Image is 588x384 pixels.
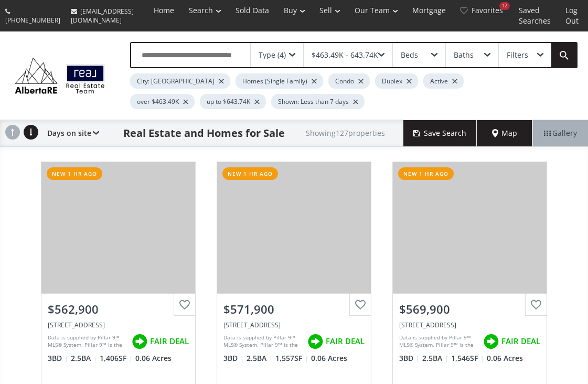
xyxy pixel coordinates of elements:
[487,353,523,364] span: 0.06 Acres
[305,331,326,352] img: rating icon
[5,16,60,25] span: [PHONE_NUMBER]
[223,321,365,329] div: 7035 Rangeview Avenue SE, Calgary, AB T3S 0R1
[399,321,540,329] div: 7051 Rangeview Avenue SE, Calgary, AB T3S 0R1
[42,120,99,146] div: Days on site
[311,353,347,364] span: 0.06 Acres
[399,334,478,349] div: Data is supplied by Pillar 9™ MLS® System. Pillar 9™ is the owner of the copyright in its MLS® Sy...
[247,353,273,364] span: 2.5 BA
[399,301,540,317] div: $569,900
[100,353,133,364] span: 1,406 SF
[200,94,266,109] div: up to $643.74K
[306,129,385,137] h2: Showing 127 properties
[259,51,286,59] div: Type (4)
[375,73,418,89] div: Duplex
[48,353,68,364] span: 3 BD
[130,73,230,89] div: City: [GEOGRAPHIC_DATA]
[422,353,448,364] span: 2.5 BA
[451,353,484,364] span: 1,546 SF
[326,336,365,347] span: FAIR DEAL
[492,128,517,138] span: Map
[66,2,144,30] a: [EMAIL_ADDRESS][DOMAIN_NAME]
[403,120,477,146] button: Save Search
[223,301,365,317] div: $571,900
[423,73,464,89] div: Active
[71,7,134,25] span: [EMAIL_ADDRESS][DOMAIN_NAME]
[150,336,189,347] span: FAIR DEAL
[10,55,109,96] img: Logo
[123,126,285,141] h1: Real Estate and Homes for Sale
[48,301,189,317] div: $562,900
[223,334,302,349] div: Data is supplied by Pillar 9™ MLS® System. Pillar 9™ is the owner of the copyright in its MLS® Sy...
[328,73,370,89] div: Condo
[499,2,510,10] div: 12
[271,94,365,109] div: Shown: Less than 7 days
[401,51,418,59] div: Beds
[236,73,323,89] div: Homes (Single Family)
[48,334,126,349] div: Data is supplied by Pillar 9™ MLS® System. Pillar 9™ is the owner of the copyright in its MLS® Sy...
[501,336,540,347] span: FAIR DEAL
[130,94,195,109] div: over $463.49K
[399,353,420,364] span: 3 BD
[135,353,172,364] span: 0.06 Acres
[275,353,308,364] span: 1,557 SF
[129,331,150,352] img: rating icon
[312,51,378,59] div: $463.49K - 643.74K
[544,128,577,138] span: Gallery
[507,51,528,59] div: Filters
[223,353,244,364] span: 3 BD
[532,120,588,146] div: Gallery
[480,331,501,352] img: rating icon
[71,353,97,364] span: 2.5 BA
[477,120,532,146] div: Map
[48,321,189,329] div: 7023 Rangeview Avenue SE, Calgary, AB T3S 0P9
[454,51,474,59] div: Baths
